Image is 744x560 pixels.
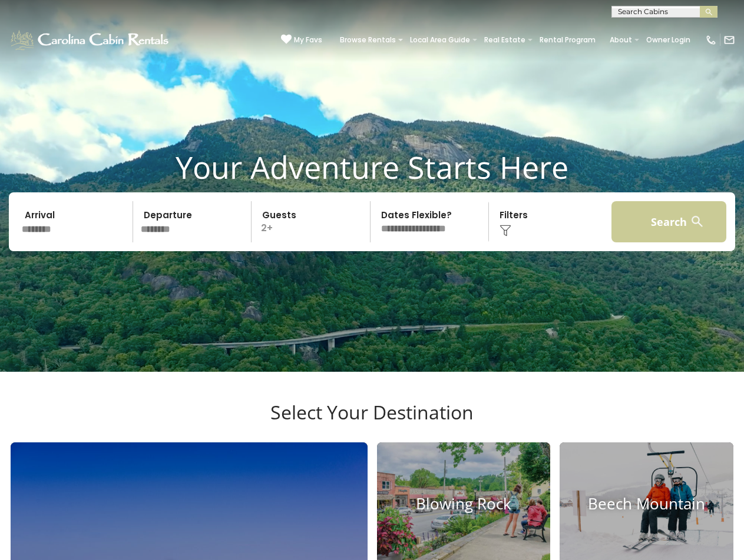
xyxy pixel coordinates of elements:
[9,401,735,442] h3: Select Your Destination
[334,32,402,48] a: Browse Rentals
[611,201,727,242] button: Search
[478,32,531,48] a: Real Estate
[723,34,735,46] img: mail-regular-white.png
[9,149,735,185] h1: Your Adventure Starts Here
[294,35,322,45] span: My Favs
[281,34,322,46] a: My Favs
[690,214,705,229] img: search-regular-white.png
[560,495,733,513] h4: Beech Mountain
[255,201,370,242] p: 2+
[500,225,511,236] img: filter--v1.png
[640,32,696,48] a: Owner Login
[705,34,717,46] img: phone-regular-white.png
[404,32,476,48] a: Local Area Guide
[377,495,551,513] h4: Blowing Rock
[604,32,638,48] a: About
[534,32,601,48] a: Rental Program
[9,28,172,52] img: White-1-1-2.png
